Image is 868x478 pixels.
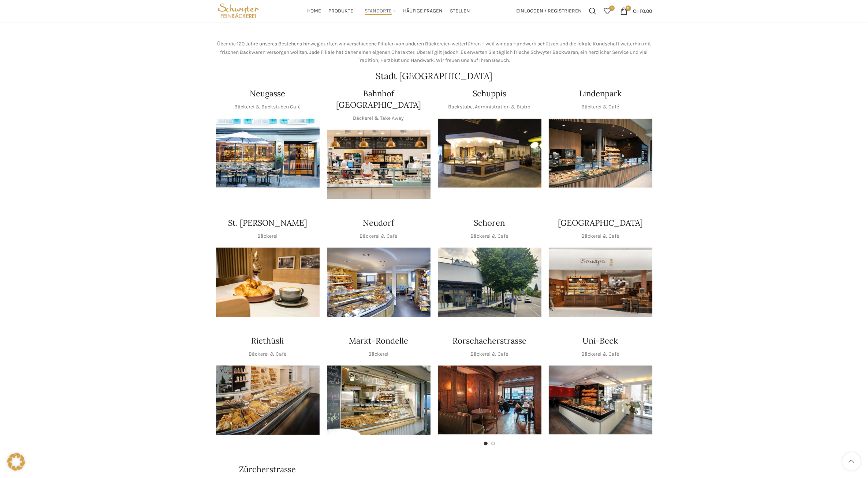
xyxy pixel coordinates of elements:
[448,103,531,111] p: Backstube, Administration & Bistro
[582,103,619,111] p: Bäckerei & Café
[327,248,431,317] div: 1 / 1
[239,464,296,475] h4: Zürcherstrasse
[369,350,389,358] p: Bäckerei
[600,4,615,18] div: Meine Wunschliste
[517,8,582,14] span: Einloggen / Registrieren
[617,4,656,18] a: 0 CHF0.00
[216,40,652,64] p: Über die 120 Jahre unseres Bestehens hinweg durften wir verschiedene Filialen von anderen Bäckere...
[633,8,652,14] bdi: 0.00
[582,232,619,240] p: Bäckerei & Café
[216,366,320,435] div: 1 / 1
[579,88,622,99] h4: Lindenpark
[513,4,586,18] a: Einloggen / Registrieren
[349,335,408,347] h4: Markt-Rondelle
[609,5,615,11] span: 0
[328,8,353,15] span: Produkte
[582,350,619,358] p: Bäckerei & Café
[353,114,404,122] p: Bäckerei & Take Away
[403,4,443,18] a: Häufige Fragen
[363,217,394,229] h4: Neudorf
[365,4,396,18] a: Standorte
[216,248,320,317] div: 1 / 1
[250,88,286,99] h4: Neugasse
[216,366,320,435] img: Riethüsli-2
[450,8,470,15] span: Stellen
[549,366,652,434] div: 1 / 1
[327,130,431,199] div: 1 / 1
[216,119,320,188] img: Neugasse
[327,130,431,199] img: Bahnhof St. Gallen
[438,366,541,434] div: 1 / 2
[491,442,495,445] li: Go to slide 2
[558,217,643,229] h4: [GEOGRAPHIC_DATA]
[403,8,443,15] span: Häufige Fragen
[450,4,470,18] a: Stellen
[471,232,508,240] p: Bäckerei & Café
[626,5,631,11] span: 0
[586,4,600,18] a: Suchen
[360,232,398,240] p: Bäckerei & Café
[438,248,541,317] div: 1 / 1
[633,8,642,14] span: CHF
[307,8,321,15] span: Home
[583,335,618,347] h4: Uni-Beck
[216,72,652,81] h2: Stadt [GEOGRAPHIC_DATA]
[235,103,301,111] p: Bäckerei & Backstuben Café
[307,4,321,18] a: Home
[216,7,261,14] a: Site logo
[549,119,652,188] div: 1 / 1
[549,248,652,317] div: 1 / 1
[438,119,541,188] img: 150130-Schwyter-013
[549,119,652,188] img: 017-e1571925257345
[327,366,431,435] div: 1 / 1
[600,4,615,18] a: 0
[258,232,278,240] p: Bäckerei
[216,248,320,317] img: schwyter-23
[438,119,541,188] div: 1 / 1
[249,350,287,358] p: Bäckerei & Café
[216,119,320,188] div: 1 / 1
[365,8,392,15] span: Standorte
[471,350,508,358] p: Bäckerei & Café
[842,452,861,471] a: Scroll to top button
[264,4,513,18] div: Main navigation
[549,248,652,317] img: Schwyter-1800x900
[438,366,541,434] img: Rorschacherstrasse
[549,366,652,434] img: rechts_09-1
[252,335,284,347] h4: Riethüsli
[327,366,431,435] img: Rondelle_1
[228,217,307,229] h4: St. [PERSON_NAME]
[327,248,431,317] img: Neudorf_1
[474,217,505,229] h4: Schoren
[484,442,488,445] li: Go to slide 1
[327,88,431,111] h4: Bahnhof [GEOGRAPHIC_DATA]
[438,248,541,317] img: 0842cc03-b884-43c1-a0c9-0889ef9087d6 copy
[452,335,526,347] h4: Rorschacherstrasse
[328,4,357,18] a: Produkte
[473,88,506,99] h4: Schuppis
